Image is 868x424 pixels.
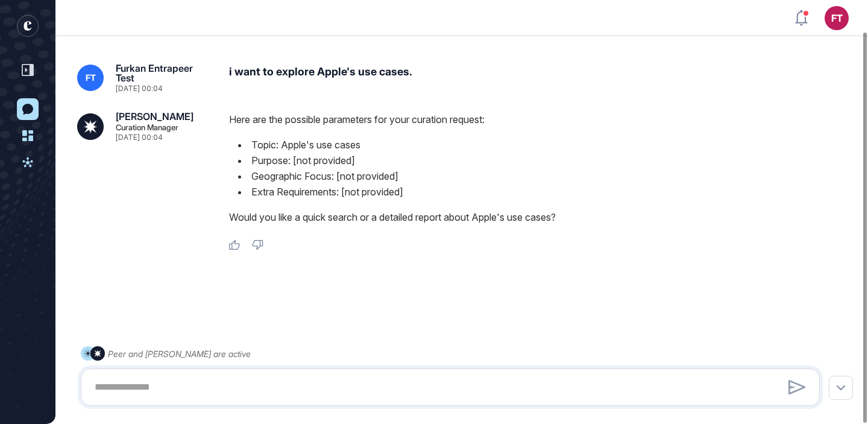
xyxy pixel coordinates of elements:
[229,112,856,127] p: Here are the possible parameters for your curation request:
[229,137,856,153] li: Topic: Apple's use cases
[229,184,856,200] li: Extra Requirements: [not provided]
[116,112,193,121] div: [PERSON_NAME]
[17,15,39,37] div: entrapeer-logo
[86,73,96,83] span: FT
[116,134,163,141] div: [DATE] 00:04
[116,124,178,131] div: Curation Manager
[116,63,210,83] div: Furkan Entrapeer Test
[108,346,251,361] div: Peer and [PERSON_NAME] are active
[229,168,856,184] li: Geographic Focus: [not provided]
[229,63,856,92] div: i want to explore Apple's use cases.
[229,153,856,168] li: Purpose: [not provided]
[825,6,849,30] button: FT
[229,209,856,225] p: Would you like a quick search or a detailed report about Apple's use cases?
[116,85,163,92] div: [DATE] 00:04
